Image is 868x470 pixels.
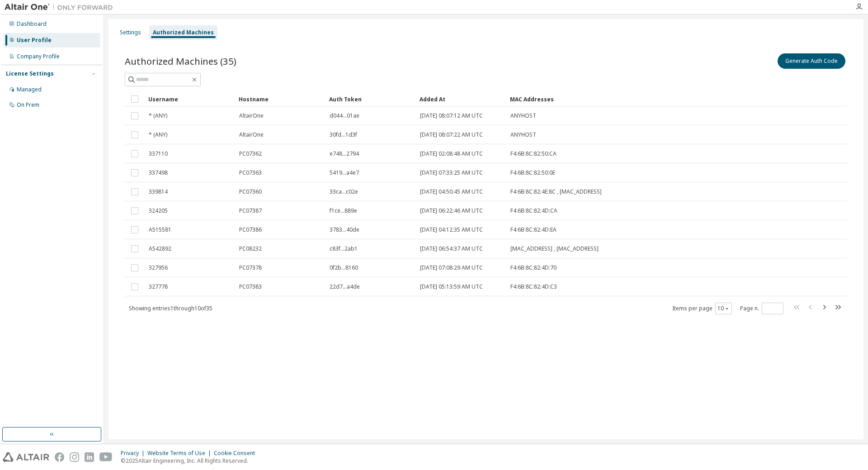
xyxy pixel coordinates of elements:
div: Company Profile [17,53,60,60]
span: 324205 [149,207,168,214]
span: 337110 [149,150,168,157]
span: F4:6B:8C:82:4D:C3 [510,283,557,290]
span: 3783...40de [330,226,359,233]
span: [DATE] 06:22:46 AM UTC [420,207,483,214]
span: 5419...a4e7 [330,169,359,176]
div: Cookie Consent [214,450,260,457]
img: linkedin.svg [85,452,94,462]
span: A515581 [149,226,171,233]
div: Authorized Machines [153,29,214,36]
span: A542892 [149,245,171,252]
span: PC07363 [239,169,262,176]
span: [DATE] 08:07:22 AM UTC [420,131,483,138]
div: On Prem [17,101,39,109]
span: F4:6B:8C:82:4D:EA [510,226,557,233]
span: d044...01ae [330,112,359,119]
div: Added At [420,92,503,106]
span: AltairOne [239,112,264,119]
span: e748...2794 [330,150,359,157]
span: PC07378 [239,264,262,271]
img: instagram.svg [70,452,79,462]
span: * (ANY) [149,112,167,119]
div: Website Terms of Use [147,450,214,457]
span: [DATE] 02:08:48 AM UTC [420,150,483,157]
span: [DATE] 08:07:12 AM UTC [420,112,483,119]
div: Managed [17,86,42,93]
span: [DATE] 05:13:59 AM UTC [420,283,483,290]
span: Page n. [740,303,783,314]
span: ANYHOST [510,112,536,119]
span: Showing entries 1 through 10 of 35 [129,304,212,312]
span: PC07360 [239,188,262,195]
div: Auth Token [329,92,412,106]
span: 0f2b...8160 [330,264,358,271]
span: 30fd...1d3f [330,131,357,138]
span: ANYHOST [510,131,536,138]
span: PC07386 [239,226,262,233]
span: PC07387 [239,207,262,214]
span: F4:6B:8C:82:50:0E [510,169,555,176]
span: 339814 [149,188,168,195]
span: 327778 [149,283,168,290]
div: Settings [120,29,141,36]
button: 10 [717,305,730,312]
span: AltairOne [239,131,264,138]
span: [DATE] 07:33:25 AM UTC [420,169,483,176]
div: Dashboard [17,20,47,28]
span: F4:6B:8C:82:4D:70 [510,264,557,271]
span: 327956 [149,264,168,271]
button: Generate Auth Code [778,53,845,69]
div: Username [148,92,231,106]
span: Authorized Machines (35) [125,55,236,67]
span: F4:6B:8C:82:4E:8C , [MAC_ADDRESS] [510,188,602,195]
span: [DATE] 06:54:37 AM UTC [420,245,483,252]
span: c83f...2ab1 [330,245,358,252]
span: F4:6B:8C:82:4D:CA [510,207,557,214]
span: * (ANY) [149,131,167,138]
img: facebook.svg [55,452,64,462]
span: PC07383 [239,283,262,290]
span: [DATE] 04:50:45 AM UTC [420,188,483,195]
div: Hostname [239,92,322,106]
span: PC08232 [239,245,262,252]
span: f1ce...889e [330,207,357,214]
span: [DATE] 07:08:29 AM UTC [420,264,483,271]
img: Altair One [5,3,118,12]
span: 22d7...a4de [330,283,360,290]
span: Items per page [672,303,732,314]
img: altair_logo.svg [3,452,49,462]
div: Privacy [121,450,147,457]
img: youtube.svg [99,452,113,462]
div: MAC Addresses [510,92,752,106]
div: License Settings [6,70,54,77]
span: 33ca...c02e [330,188,358,195]
span: [MAC_ADDRESS] , [MAC_ADDRESS] [510,245,599,252]
span: [DATE] 04:12:35 AM UTC [420,226,483,233]
span: F4:6B:8C:82:50:CA [510,150,557,157]
span: 337498 [149,169,168,176]
div: User Profile [17,37,52,44]
p: © 2025 Altair Engineering, Inc. All Rights Reserved. [121,457,260,465]
span: PC07362 [239,150,262,157]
